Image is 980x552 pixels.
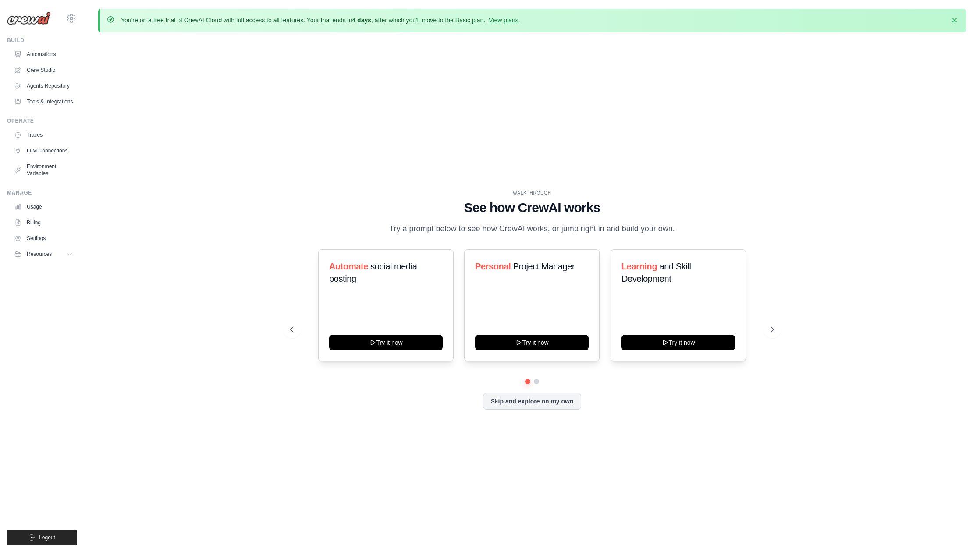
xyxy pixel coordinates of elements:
button: Try it now [475,335,589,350]
span: Project Manager [513,262,575,271]
span: Logout [39,534,55,541]
span: social media posting [329,262,417,283]
a: Crew Studio [11,63,77,77]
span: Personal [475,262,511,271]
span: Resources [27,251,52,258]
a: Usage [11,200,77,214]
strong: 4 days [352,17,371,24]
button: Logout [7,530,77,545]
h1: See how CrewAI works [290,200,774,216]
button: Skip and explore on my own [483,393,581,410]
button: Try it now [621,335,735,350]
button: Resources [11,247,77,261]
span: Learning [621,262,657,271]
a: Environment Variables [11,159,77,180]
a: Agents Repository [11,79,77,93]
a: LLM Connections [11,144,77,158]
div: Manage [7,189,77,196]
a: Automations [11,47,77,61]
span: and Skill Development [621,262,691,283]
p: Try a prompt below to see how CrewAI works, or jump right in and build your own. [385,223,679,235]
div: Operate [7,117,77,124]
a: View plans [489,17,518,24]
div: Build [7,37,77,44]
p: You're on a free trial of CrewAI Cloud with full access to all features. Your trial ends in , aft... [121,16,520,25]
button: Try it now [329,335,443,350]
a: Traces [11,128,77,142]
a: Tools & Integrations [11,95,77,109]
div: WALKTHROUGH [290,190,774,196]
img: Logo [7,12,51,25]
span: Automate [329,262,368,271]
a: Settings [11,231,77,245]
a: Billing [11,216,77,230]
